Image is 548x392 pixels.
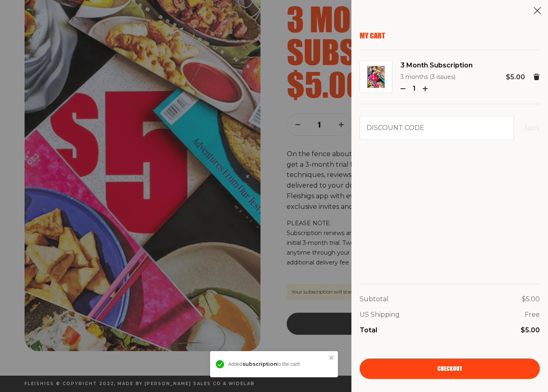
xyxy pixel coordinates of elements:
[524,123,540,133] button: Apply
[360,294,389,305] p: Subtotal
[522,294,540,305] p: $5.00
[521,325,540,336] p: $5.00
[401,60,473,71] a: 3 Month Subscription
[506,72,525,83] p: $5.00
[367,66,385,88] img: Annual Subscription Image
[360,325,377,336] p: Total
[360,309,400,320] p: US Shipping
[360,31,540,40] p: My Cart
[329,354,335,361] button: close
[401,72,473,82] p: 3 months (3 issues)
[228,361,326,367] div: Added to the cart!
[409,83,419,94] p: 1
[525,309,540,320] p: Free
[360,116,514,140] input: Discount code
[242,361,277,367] span: subscription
